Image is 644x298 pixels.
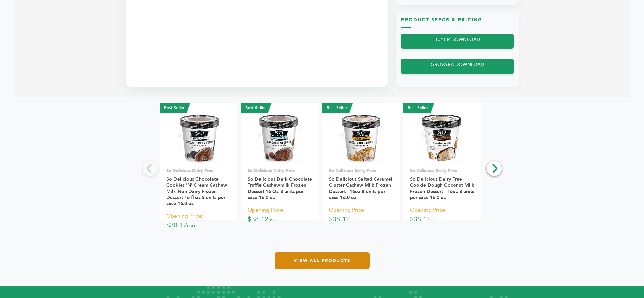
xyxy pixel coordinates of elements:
[401,59,514,74] a: GROVARA DOWNLOAD
[421,114,463,163] img: So Delicious Dairy Free Cookie Dough Coconut Milk Frozen Dessert - 16oz 8 units per case 16.0 oz
[401,34,514,49] a: BUYER DOWNLOAD
[410,205,474,225] p: $38.12
[350,217,358,223] span: USD
[410,205,446,215] span: Opening Price:
[329,205,393,225] p: $38.12
[178,114,219,163] img: So Delicious Chocolate Cookies 'N' Cream Cashew Milk Non-Dairy Frozen Dessert 16 fl oz 8 units pe...
[248,176,312,201] a: So Delicious Dark Chocolate Truffle Cashewmilk Frozen Dessert 16 Oz 8 units per case 16.0 oz
[248,167,312,174] p: So Delicious Dairy Free
[487,161,502,176] button: Next
[340,114,382,163] img: So Delicious Salted Caramel Cluster Cashew Milk Frozen Dessert - 16oz 8 units per case 16.0 oz
[431,217,439,223] span: USD
[268,217,276,223] span: USD
[166,211,231,231] p: $38.12
[187,223,195,229] span: USD
[166,167,231,174] p: So Delicious Dairy Free
[329,176,392,201] a: So Delicious Salted Caramel Cluster Cashew Milk Frozen Dessert - 16oz 8 units per case 16.0 oz
[275,252,370,269] a: View All Products
[329,167,393,174] p: So Delicious Dairy Free
[410,167,474,174] p: So Delicious Dairy Free
[258,114,301,163] img: So Delicious Dark Chocolate Truffle Cashewmilk Frozen Dessert 16 Oz 8 units per case 16.0 oz
[166,212,203,221] span: Opening Price:
[410,176,474,201] a: So Delicious Dairy Free Cookie Dough Coconut Milk Frozen Dessert - 16oz 8 units per case 16.0 oz
[248,205,312,225] p: $38.12
[401,17,514,28] h3: Product Specs & Pricing
[166,176,227,207] a: So Delicious Chocolate Cookies 'N' Cream Cashew Milk Non-Dairy Frozen Dessert 16 fl oz 8 units pe...
[329,205,366,215] span: Opening Price:
[248,205,284,215] span: Opening Price:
